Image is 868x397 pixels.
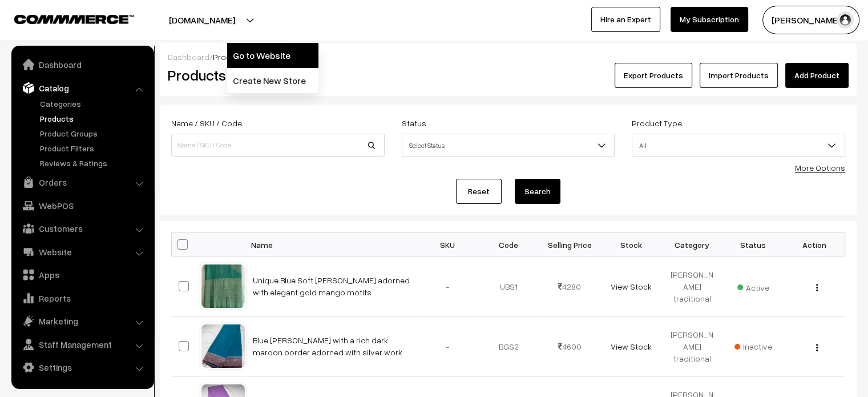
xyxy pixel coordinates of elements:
td: BGS2 [478,316,539,376]
div: / [168,51,849,63]
a: Product Filters [37,142,150,154]
button: Export Products [615,63,692,88]
a: Staff Management [14,334,150,355]
button: [DOMAIN_NAME] [129,6,275,34]
a: Blue [PERSON_NAME] with a rich dark maroon border adorned with silver work [253,335,402,357]
a: Products [37,113,150,125]
td: 4280 [539,256,600,316]
td: - [417,256,478,316]
img: Menu [816,344,818,351]
img: Menu [816,284,818,291]
a: COMMMERCE [14,11,114,25]
span: Active [737,279,769,294]
a: Import Products [700,63,778,88]
a: More Options [795,163,845,173]
th: Name [246,233,417,256]
a: My Subscription [671,7,748,32]
td: UBS1 [478,256,539,316]
img: COMMMERCE [14,15,134,23]
a: Dashboard [14,54,150,75]
a: Hire an Expert [591,7,660,32]
a: Reset [456,179,502,204]
a: Add Product [785,63,849,88]
td: [PERSON_NAME] traditional [661,316,722,376]
th: Category [661,233,722,256]
label: Status [402,117,426,129]
th: Selling Price [539,233,600,256]
th: SKU [417,233,478,256]
td: [PERSON_NAME] traditional [661,256,722,316]
a: Product Groups [37,127,150,139]
a: View Stock [610,342,651,351]
a: Customers [14,218,150,239]
span: All [632,134,845,157]
span: Select Status [402,134,615,157]
a: Marketing [14,311,150,331]
a: Create New Store [227,68,318,93]
th: Stock [600,233,661,256]
img: user [837,11,854,29]
td: - [417,316,478,376]
a: Dashboard [168,52,209,62]
span: All [632,135,845,155]
input: Name / SKU / Code [171,134,385,157]
a: Reviews & Ratings [37,157,150,169]
th: Status [722,233,784,256]
th: Code [478,233,539,256]
h2: Products [168,66,383,84]
a: Website [14,242,150,262]
a: Reports [14,288,150,308]
a: View Stock [610,282,651,291]
a: Categories [37,98,150,110]
a: Apps [14,264,150,285]
button: [PERSON_NAME] [762,6,859,34]
a: Go to Website [227,43,318,68]
td: 4600 [539,316,600,376]
a: Catalog [14,78,150,98]
a: Orders [14,172,150,193]
span: Inactive [734,340,772,352]
label: Name / SKU / Code [171,117,242,129]
a: Unique Blue Soft [PERSON_NAME] adorned with elegant gold mango motifs [253,275,410,297]
span: Select Status [402,135,615,155]
a: Settings [14,357,150,378]
label: Product Type [632,117,682,129]
th: Action [784,233,845,256]
button: Search [515,179,560,204]
a: WebPOS [14,195,150,216]
span: Products [213,52,248,62]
